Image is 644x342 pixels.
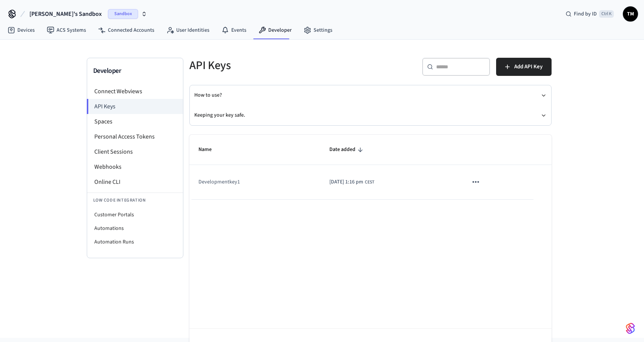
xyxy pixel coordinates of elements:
a: Devices [2,23,41,37]
span: [PERSON_NAME]'s Sandbox [29,9,102,18]
li: Connect Webviews [87,84,183,99]
span: Sandbox [108,9,138,19]
h5: API Keys [189,58,366,73]
span: Name [198,144,221,156]
span: [DATE] 1:16 pm [329,178,363,186]
h3: Developer [93,66,177,76]
a: Connected Accounts [92,23,160,37]
a: Settings [298,23,338,37]
span: CEST [365,179,374,186]
li: Automations [87,222,183,235]
span: TM [624,7,637,21]
button: How to use? [194,85,547,105]
img: SeamLogoGradient.69752ec5.svg [626,322,635,334]
li: Webhooks [87,159,183,174]
li: Low Code Integration [87,193,183,208]
div: Europe/Zagreb [329,178,374,186]
a: User Identities [160,23,215,37]
span: Find by ID [574,10,597,18]
li: Automation Runs [87,235,183,249]
td: Developmentkey1 [189,165,320,199]
button: Keeping your key safe. [194,105,547,125]
a: Events [215,23,252,37]
li: Spaces [87,114,183,129]
div: Find by IDCtrl K [559,7,620,21]
li: API Keys [87,99,183,114]
span: Date added [329,144,365,156]
li: Personal Access Tokens [87,129,183,144]
button: TM [623,6,638,22]
a: Developer [252,23,298,37]
span: Ctrl K [599,10,614,18]
button: Add API Key [496,58,552,76]
li: Customer Portals [87,208,183,222]
table: sticky table [189,135,552,200]
span: Add API Key [514,62,543,72]
a: ACS Systems [41,23,92,37]
li: Client Sessions [87,144,183,159]
li: Online CLI [87,174,183,189]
